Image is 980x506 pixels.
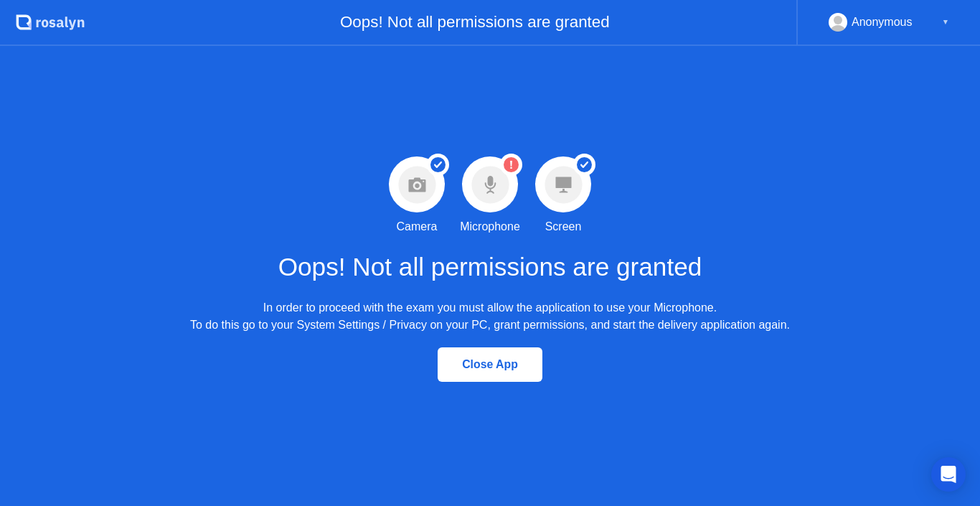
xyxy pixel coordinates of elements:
div: ▼ [942,13,949,32]
div: Microphone [460,218,520,235]
h1: Oops! Not all permissions are granted [278,248,702,286]
div: Close App [442,358,538,371]
div: In order to proceed with the exam you must allow the application to use your Microphone. To do th... [190,299,790,334]
div: Screen [545,218,582,235]
div: Anonymous [852,13,913,32]
div: Camera [397,218,438,235]
button: Close App [438,347,542,382]
div: Open Intercom Messenger [931,457,966,492]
